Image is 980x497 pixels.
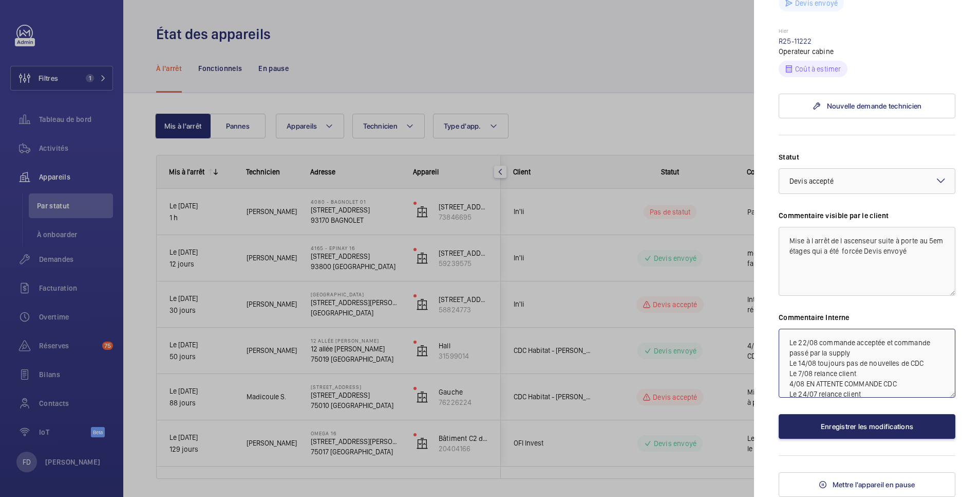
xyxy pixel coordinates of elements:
[833,481,915,489] span: Mettre l'appareil en pause
[779,37,812,45] a: R25-11222
[779,472,955,497] button: Mettre l'appareil en pause
[779,94,955,118] a: Nouvelle demande technicien
[779,46,955,57] p: Operateur cabine
[779,28,955,36] p: Hier
[789,177,834,185] span: Devis accepté
[779,312,955,323] label: Commentaire Interne
[779,152,955,162] label: Statut
[779,414,955,439] button: Enregistrer les modifications
[795,64,841,74] p: Coût à estimer
[779,210,955,221] label: Commentaire visible par le client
